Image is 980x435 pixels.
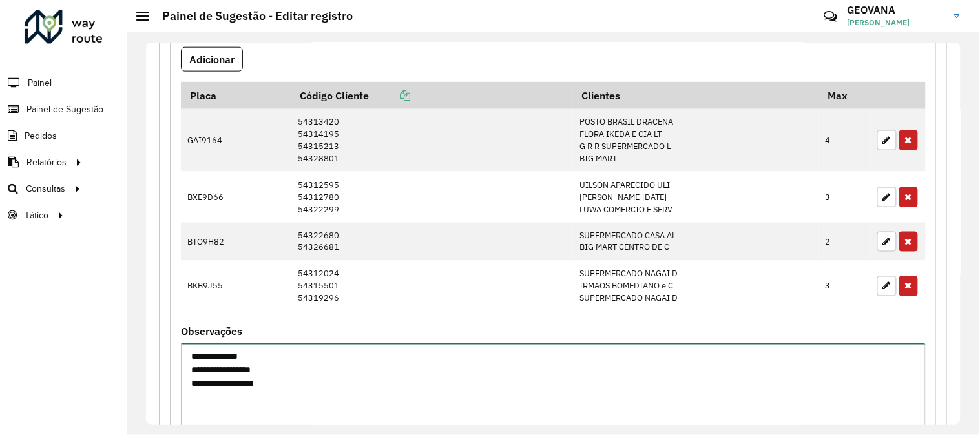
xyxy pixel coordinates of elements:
[181,324,242,339] label: Observações
[28,76,52,90] span: Painel
[819,109,871,172] td: 4
[819,172,871,223] td: 3
[573,172,819,223] td: UILSON APARECIDO ULI [PERSON_NAME][DATE] LUWA COMERCIO E SERV
[369,89,410,102] a: Copiar
[181,82,291,109] th: Placa
[573,261,819,312] td: SUPERMERCADO NAGAI D IRMAOS BOMEDIANO e C SUPERMERCADO NAGAI D
[25,129,57,143] span: Pedidos
[848,17,944,28] span: [PERSON_NAME]
[819,82,871,109] th: Max
[181,261,291,312] td: BKB9J55
[291,172,572,223] td: 54312595 54312780 54322299
[26,156,67,169] span: Relatórios
[573,223,819,261] td: SUPERMERCADO CASA AL BIG MART CENTRO DE C
[181,109,291,172] td: GAI9164
[26,182,65,196] span: Consultas
[573,109,819,172] td: POSTO BRASIL DRACENA FLORA IKEDA E CIA LT G R R SUPERMERCADO L BIG MART
[291,261,572,312] td: 54312024 54315501 54319296
[817,3,844,30] a: Contato Rápido
[181,223,291,261] td: BTO9H82
[291,109,572,172] td: 54313420 54314195 54315213 54328801
[181,47,243,72] button: Adicionar
[291,82,572,109] th: Código Cliente
[573,82,819,109] th: Clientes
[181,172,291,223] td: BXE9D66
[848,4,944,16] h3: GEOVANA
[819,261,871,312] td: 3
[25,208,48,222] span: Tático
[291,223,572,261] td: 54322680 54326681
[149,9,353,23] h2: Painel de Sugestão - Editar registro
[26,103,103,116] span: Painel de Sugestão
[819,223,871,261] td: 2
